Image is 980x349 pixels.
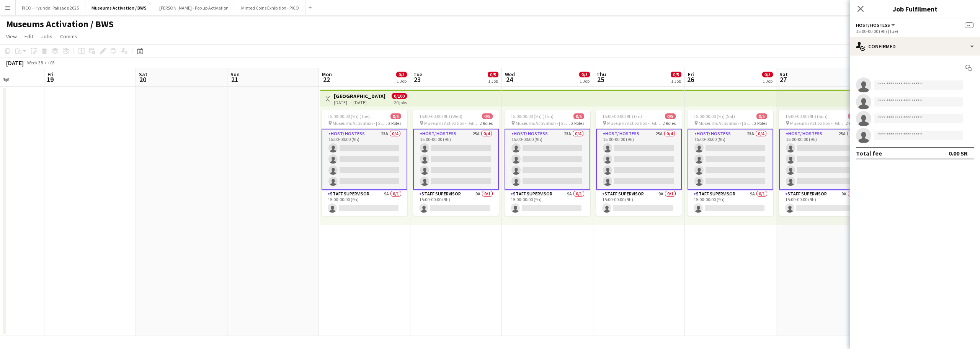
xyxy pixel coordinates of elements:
div: Confirmed [850,37,980,56]
button: PICO - Hyundai Palisade 2025 [16,0,85,15]
a: Comms [57,31,80,41]
button: Host/ Hostess [856,22,896,28]
span: Jobs [41,33,52,40]
span: -- [965,22,974,28]
div: 15:00-00:00 (9h) (Tue) [856,28,974,34]
button: Museums Activation / BWS [85,0,153,15]
div: [DATE] [6,59,24,67]
span: Week 38 [25,60,44,66]
h3: Job Fulfilment [850,4,980,14]
a: Jobs [38,31,56,41]
span: View [6,33,17,40]
div: 0.00 SR [949,149,968,157]
span: Edit [24,33,33,40]
a: Edit [21,31,36,41]
span: Host/ Hostess [856,22,890,28]
span: Comms [60,33,77,40]
div: Total fee [856,149,882,157]
a: View [3,31,20,41]
div: +03 [47,60,55,66]
h1: Museums Activation / BWS [6,18,114,30]
button: Minted Coins Exhibition - PICO [235,0,305,15]
button: [PERSON_NAME] - Pop up Activation [153,0,235,15]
